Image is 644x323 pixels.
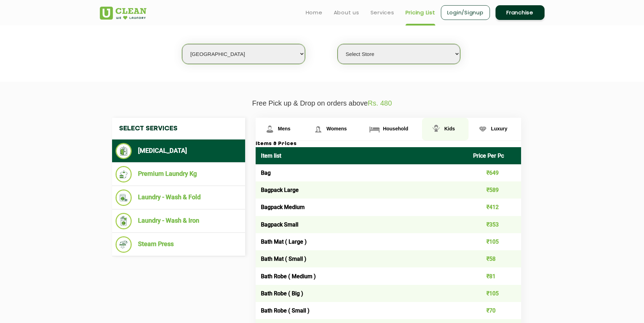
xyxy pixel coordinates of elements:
a: Home [306,8,323,17]
img: Mens [264,123,276,135]
td: Bagpack Large [256,181,468,199]
span: Womens [326,126,347,131]
img: Laundry - Wash & Fold [116,189,132,206]
td: ₹81 [468,267,521,285]
img: UClean Laundry and Dry Cleaning [100,7,146,20]
p: Free Pick up & Drop on orders above [100,99,545,107]
th: Price Per Pc [468,147,521,164]
td: Bath Robe ( Big ) [256,285,468,302]
td: ₹70 [468,302,521,319]
td: ₹649 [468,164,521,181]
li: Steam Press [116,236,242,253]
td: Bath Mat ( Small ) [256,250,468,267]
td: ₹589 [468,181,521,199]
span: Luxury [491,126,507,131]
span: Mens [278,126,291,131]
li: Laundry - Wash & Fold [116,189,242,206]
td: ₹412 [468,199,521,216]
a: About us [334,8,359,17]
img: Womens [312,123,324,135]
li: Laundry - Wash & Iron [116,213,242,229]
img: Kids [430,123,442,135]
th: Item list [256,147,468,164]
td: ₹58 [468,250,521,267]
a: Pricing List [406,8,435,17]
td: Bath Robe ( Small ) [256,302,468,319]
img: Luxury [477,123,489,135]
h3: Items & Prices [256,141,521,147]
img: Laundry - Wash & Iron [116,213,132,229]
td: ₹105 [468,285,521,302]
img: Premium Laundry Kg [116,166,132,182]
td: ₹353 [468,216,521,233]
li: Premium Laundry Kg [116,166,242,182]
span: Household [383,126,408,131]
td: Bagpack Small [256,216,468,233]
img: Dry Cleaning [116,143,132,159]
span: Rs. 480 [368,99,392,107]
a: Login/Signup [441,5,490,20]
td: ₹105 [468,233,521,250]
td: Bath Robe ( Medium ) [256,267,468,285]
a: Services [371,8,394,17]
img: Household [368,123,381,135]
li: [MEDICAL_DATA] [116,143,242,159]
td: Bath Mat ( Large ) [256,233,468,250]
a: Franchise [496,5,545,20]
td: Bag [256,164,468,181]
img: Steam Press [116,236,132,253]
td: Bagpack Medium [256,199,468,216]
span: Kids [444,126,455,131]
h4: Select Services [112,118,245,139]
